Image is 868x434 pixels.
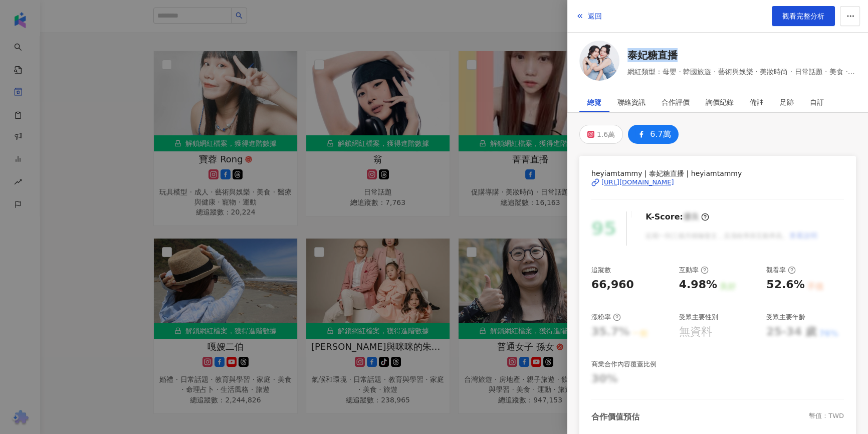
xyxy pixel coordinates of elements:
[591,360,657,369] div: 商業合作內容覆蓋比例
[772,6,835,26] a: 觀看完整分析
[706,92,734,112] div: 詢價紀錄
[679,266,709,275] div: 互動率
[591,313,621,322] div: 漲粉率
[597,127,615,141] div: 1.6萬
[628,125,678,144] button: 6.7萬
[766,313,805,322] div: 受眾主要年齡
[627,48,856,62] a: 泰妃糖直播
[766,266,796,275] div: 觀看率
[766,277,804,293] div: 52.6%
[645,211,709,223] div: K-Score :
[809,411,844,422] div: 幣值：TWD
[679,313,718,322] div: 受眾主要性別
[588,12,602,20] span: 返回
[591,411,639,422] div: 合作價值預估
[591,266,611,275] div: 追蹤數
[587,92,601,112] div: 總覽
[579,125,623,144] button: 1.6萬
[679,277,717,293] div: 4.98%
[650,127,671,141] div: 6.7萬
[617,92,645,112] div: 聯絡資訊
[579,41,619,84] a: KOL Avatar
[627,66,856,77] span: 網紅類型：母嬰 · 韓國旅遊 · 藝術與娛樂 · 美妝時尚 · 日常話題 · 美食 · 穿搭 · 旅遊
[780,92,794,112] div: 足跡
[591,277,634,293] div: 66,960
[679,324,712,340] div: 無資料
[591,168,844,179] span: heyiamtammy | 泰妃糖直播 | heyiamtammy
[591,178,844,187] a: [URL][DOMAIN_NAME]
[750,92,764,112] div: 備註
[782,12,824,20] span: 觀看完整分析
[575,6,602,26] button: 返回
[601,178,674,187] div: [URL][DOMAIN_NAME]
[579,41,619,81] img: KOL Avatar
[662,92,690,112] div: 合作評價
[810,92,824,112] div: 自訂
